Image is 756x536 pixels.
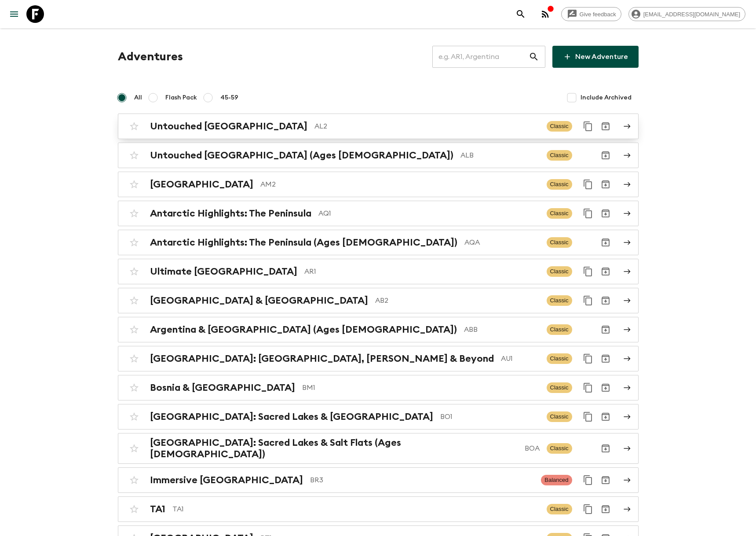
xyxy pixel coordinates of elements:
a: Argentina & [GEOGRAPHIC_DATA] (Ages [DEMOGRAPHIC_DATA])ABBClassicArchive [118,317,639,342]
h2: Bosnia & [GEOGRAPHIC_DATA] [150,382,295,393]
p: BR3 [310,475,534,485]
h2: Antarctic Highlights: The Peninsula [150,208,311,219]
h2: Immersive [GEOGRAPHIC_DATA] [150,474,303,486]
span: Classic [547,504,572,514]
button: Archive [597,117,614,135]
button: Duplicate for 45-59 [579,292,597,309]
h2: [GEOGRAPHIC_DATA]: [GEOGRAPHIC_DATA], [PERSON_NAME] & Beyond [150,353,494,364]
button: Archive [597,205,614,222]
p: ABB [464,324,540,335]
a: Antarctic Highlights: The Peninsula (Ages [DEMOGRAPHIC_DATA])AQAClassicArchive [118,230,639,255]
span: Flash Pack [165,93,197,102]
a: Untouched [GEOGRAPHIC_DATA]AL2ClassicDuplicate for 45-59Archive [118,114,639,139]
span: Classic [547,353,572,364]
p: TA1 [172,504,540,514]
p: AU1 [501,353,540,364]
button: Duplicate for 45-59 [579,379,597,396]
span: All [134,93,142,102]
span: Classic [547,443,572,454]
p: BO1 [440,411,540,422]
button: Archive [597,500,614,518]
a: Antarctic Highlights: The PeninsulaAQ1ClassicDuplicate for 45-59Archive [118,201,639,226]
span: Classic [547,179,572,190]
span: Classic [547,382,572,393]
p: ALB [460,150,540,161]
a: Immersive [GEOGRAPHIC_DATA]BR3BalancedDuplicate for 45-59Archive [118,467,639,493]
span: Classic [547,121,572,132]
a: [GEOGRAPHIC_DATA]AM2ClassicDuplicate for 45-59Archive [118,172,639,197]
input: e.g. AR1, Argentina [432,44,529,69]
span: Include Archived [581,93,632,102]
button: Archive [597,292,614,309]
p: AB2 [375,295,540,306]
span: Classic [547,411,572,422]
h2: [GEOGRAPHIC_DATA] & [GEOGRAPHIC_DATA] [150,295,368,306]
span: Give feedback [575,11,621,18]
span: Classic [547,237,572,248]
h2: TA1 [150,503,165,515]
button: Archive [597,234,614,251]
div: [EMAIL_ADDRESS][DOMAIN_NAME] [628,7,745,21]
button: Archive [597,408,614,426]
a: [GEOGRAPHIC_DATA]: Sacred Lakes & [GEOGRAPHIC_DATA]BO1ClassicDuplicate for 45-59Archive [118,404,639,430]
span: Classic [547,324,572,335]
a: Give feedback [561,7,621,21]
button: Duplicate for 45-59 [579,471,597,489]
h2: Antarctic Highlights: The Peninsula (Ages [DEMOGRAPHIC_DATA]) [150,237,457,248]
span: Classic [547,266,572,277]
button: Duplicate for 45-59 [579,408,597,426]
span: Balanced [541,475,572,485]
a: New Adventure [552,46,639,68]
button: Archive [597,350,614,367]
h2: Ultimate [GEOGRAPHIC_DATA] [150,266,297,277]
a: Untouched [GEOGRAPHIC_DATA] (Ages [DEMOGRAPHIC_DATA])ALBClassicArchive [118,143,639,168]
span: Classic [547,208,572,219]
h2: Argentina & [GEOGRAPHIC_DATA] (Ages [DEMOGRAPHIC_DATA]) [150,324,457,335]
a: [GEOGRAPHIC_DATA]: [GEOGRAPHIC_DATA], [PERSON_NAME] & BeyondAU1ClassicDuplicate for 45-59Archive [118,346,639,371]
p: AQA [464,237,540,248]
button: Archive [597,263,614,280]
button: Archive [597,176,614,193]
button: menu [5,5,23,23]
span: Classic [547,150,572,161]
h2: [GEOGRAPHIC_DATA] [150,179,253,190]
p: AM2 [260,179,540,190]
button: Duplicate for 45-59 [579,117,597,135]
button: search adventures [512,5,530,23]
a: TA1TA1ClassicDuplicate for 45-59Archive [118,496,639,522]
button: Archive [597,379,614,396]
h1: Adventures [118,48,183,66]
h2: Untouched [GEOGRAPHIC_DATA] (Ages [DEMOGRAPHIC_DATA]) [150,150,453,161]
h2: [GEOGRAPHIC_DATA]: Sacred Lakes & [GEOGRAPHIC_DATA] [150,411,433,422]
p: AQ1 [318,208,540,219]
h2: Untouched [GEOGRAPHIC_DATA] [150,121,307,132]
button: Archive [597,321,614,338]
p: AR1 [304,266,540,277]
a: [GEOGRAPHIC_DATA]: Sacred Lakes & Salt Flats (Ages [DEMOGRAPHIC_DATA])BOAClassicArchive [118,433,639,464]
button: Duplicate for 45-59 [579,176,597,193]
button: Archive [597,147,614,164]
h2: [GEOGRAPHIC_DATA]: Sacred Lakes & Salt Flats (Ages [DEMOGRAPHIC_DATA]) [150,437,518,460]
button: Duplicate for 45-59 [579,205,597,222]
button: Archive [597,440,614,457]
span: Classic [547,295,572,306]
a: Ultimate [GEOGRAPHIC_DATA]AR1ClassicDuplicate for 45-59Archive [118,259,639,284]
a: [GEOGRAPHIC_DATA] & [GEOGRAPHIC_DATA]AB2ClassicDuplicate for 45-59Archive [118,288,639,313]
button: Archive [597,471,614,489]
button: Duplicate for 45-59 [579,263,597,280]
span: [EMAIL_ADDRESS][DOMAIN_NAME] [639,11,745,18]
p: BM1 [302,382,540,393]
button: Duplicate for 45-59 [579,350,597,367]
p: BOA [525,443,540,454]
a: Bosnia & [GEOGRAPHIC_DATA]BM1ClassicDuplicate for 45-59Archive [118,375,639,400]
button: Duplicate for 45-59 [579,500,597,518]
span: 45-59 [220,93,238,102]
p: AL2 [314,121,540,132]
